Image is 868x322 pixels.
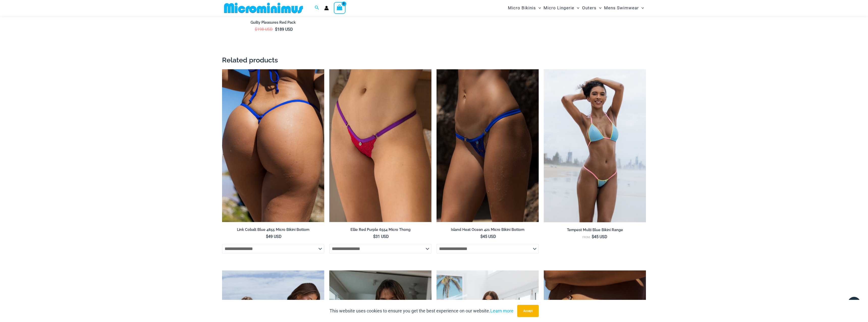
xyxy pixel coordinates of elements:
span: Outers [582,2,596,14]
bdi: 45 USD [592,234,607,239]
img: Ellie RedPurple 6554 Micro Thong 04 [329,69,431,222]
a: Island Heat Ocean 421 Bottom 01Island Heat Ocean 421 Bottom 02Island Heat Ocean 421 Bottom 02 [437,69,539,222]
h2: Island Heat Ocean 421 Micro Bikini Bottom [437,227,539,232]
span: $ [266,234,268,239]
a: Ellie RedPurple 6554 Micro Thong 04Ellie RedPurple 6554 Micro Thong 05Ellie RedPurple 6554 Micro ... [329,69,431,222]
a: Tempest Multi Blue Bikini Range [544,228,646,234]
a: Link Cobalt Blue 4855 Bottom 01Link Cobalt Blue 4855 Bottom 02Link Cobalt Blue 4855 Bottom 02 [222,69,324,222]
span: $ [592,234,594,239]
span: Menu Toggle [536,2,541,14]
bdi: 49 USD [266,234,282,239]
bdi: 45 USD [480,234,496,239]
nav: Site Navigation [506,1,646,15]
a: View Shopping Cart, empty [334,2,345,14]
span: From: [582,236,590,239]
span: $ [480,234,483,239]
h2: Tempest Multi Blue Bikini Range [544,228,646,232]
span: $ [255,27,257,32]
bdi: 189 USD [275,27,293,32]
img: Island Heat Ocean 421 Bottom 01 [437,69,539,222]
span: $ [373,234,375,239]
bdi: 198 USD [255,27,273,32]
span: Menu Toggle [574,2,579,14]
a: OutersMenu ToggleMenu Toggle [581,2,603,14]
img: MM SHOP LOGO FLAT [222,2,305,14]
a: Island Heat Ocean 421 Micro Bikini Bottom [437,227,539,234]
span: Mens Swimwear [604,2,639,14]
span: $ [275,27,277,32]
button: Accept [517,305,539,317]
h2: Ellie Red Purple 6554 Micro Thong [329,227,431,232]
img: Link Cobalt Blue 4855 Bottom 02 [222,69,324,222]
span: Micro Lingerie [544,2,574,14]
h2: Link Cobalt Blue 4855 Micro Bikini Bottom [222,227,324,232]
a: Search icon link [315,5,319,11]
a: Link Cobalt Blue 4855 Micro Bikini Bottom [222,227,324,234]
a: Account icon link [324,6,329,10]
a: Tempest Multi Blue 312 Top 456 Bottom 01Tempest Multi Blue 312 Top 456 Bottom 02Tempest Multi Blu... [544,69,646,222]
h2: Related products [222,56,646,64]
a: Micro LingerieMenu ToggleMenu Toggle [542,2,581,14]
a: Guilty Pleasures Red Pack [222,20,324,27]
a: Learn more [490,308,513,313]
img: Tempest Multi Blue 312 Top 456 Bottom 01 [544,69,646,222]
p: This website uses cookies to ensure you get the best experience on our website. [330,307,513,315]
span: Menu Toggle [639,2,644,14]
span: Menu Toggle [596,2,602,14]
h2: Guilty Pleasures Red Pack [222,20,324,25]
a: Micro BikinisMenu ToggleMenu Toggle [507,2,542,14]
bdi: 31 USD [373,234,389,239]
a: Mens SwimwearMenu ToggleMenu Toggle [603,2,645,14]
a: Ellie Red Purple 6554 Micro Thong [329,227,431,234]
span: Micro Bikinis [508,2,536,14]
